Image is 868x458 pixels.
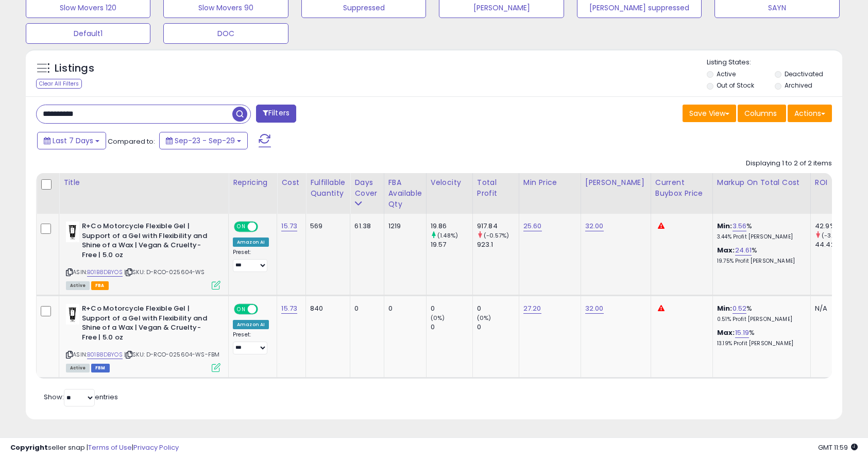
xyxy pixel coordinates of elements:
div: Min Price [523,177,576,188]
p: 3.44% Profit [PERSON_NAME] [717,233,803,241]
label: Out of Stock [717,81,754,90]
p: Listing States: [707,58,842,67]
div: FBA Available Qty [388,177,422,210]
div: 0 [477,323,519,332]
b: R+Co Motorcycle Flexible Gel | Support of a Gel with Flexibility and Shine of a Wax | Vegan & Cru... [82,222,207,262]
label: Active [717,70,736,78]
div: 0 [431,323,472,332]
small: (1.48%) [437,231,458,240]
span: All listings currently available for purchase on Amazon [66,364,90,372]
div: % [717,246,803,265]
span: OFF [257,305,273,314]
span: | SKU: D-RCO-025604-WS-FBM [124,350,219,359]
span: Last 7 Days [53,135,93,146]
span: OFF [257,223,273,231]
a: 27.20 [523,303,541,314]
div: 923.1 [477,240,519,249]
div: ROI [815,177,853,188]
small: (0%) [431,314,445,322]
a: 3.56 [733,221,747,231]
div: 42.9% [815,222,857,231]
span: Columns [744,108,777,118]
a: B01B8DBYOS [87,268,123,277]
div: Days Cover [354,177,379,199]
b: Max: [717,328,735,337]
th: The percentage added to the cost of goods (COGS) that forms the calculator for Min & Max prices. [712,173,810,214]
div: 0 [354,304,376,313]
div: 569 [310,222,342,231]
h5: Listings [55,61,94,76]
span: Sep-23 - Sep-29 [175,135,235,146]
div: Preset: [233,249,269,272]
small: (0%) [477,314,491,322]
div: Cost [281,177,301,188]
p: 0.51% Profit [PERSON_NAME] [717,316,803,323]
button: Filters [256,105,296,123]
div: Amazon AI [233,238,269,247]
div: 1219 [388,222,418,231]
a: 32.00 [585,303,604,314]
small: (-0.57%) [484,231,509,240]
div: [PERSON_NAME] [585,177,646,188]
div: 0 [477,304,519,313]
div: 61.38 [354,222,376,231]
span: ON [235,223,248,231]
div: Title [63,177,224,188]
div: ASIN: [66,304,220,371]
strong: Copyright [10,443,48,452]
div: Markup on Total Cost [717,177,806,188]
div: Preset: [233,331,269,354]
div: Total Profit [477,177,515,199]
div: Repricing [233,177,273,188]
p: 13.19% Profit [PERSON_NAME] [717,340,803,347]
span: FBM [91,364,110,372]
a: 0.52 [733,303,747,314]
div: 0 [431,304,472,313]
img: 31RYcdyJfZL._SL40_.jpg [66,304,79,325]
div: seller snap | | [10,443,179,453]
div: Amazon AI [233,320,269,329]
a: 25.60 [523,221,542,231]
div: % [717,222,803,241]
div: 19.86 [431,222,472,231]
button: DOC [163,23,288,44]
button: Actions [788,105,832,122]
a: Terms of Use [88,443,132,452]
div: 0 [388,304,418,313]
small: (-3.42%) [822,231,847,240]
div: Clear All Filters [36,79,82,89]
span: | SKU: D-RCO-025604-WS [124,268,205,276]
b: Min: [717,221,733,231]
label: Deactivated [785,70,823,78]
p: 19.75% Profit [PERSON_NAME] [717,258,803,265]
a: 32.00 [585,221,604,231]
b: Min: [717,303,733,313]
button: Sep-23 - Sep-29 [159,132,248,149]
img: 31RYcdyJfZL._SL40_.jpg [66,222,79,242]
a: B01B8DBYOS [87,350,123,359]
div: Velocity [431,177,468,188]
div: % [717,328,803,347]
button: Save View [683,105,736,122]
div: 44.42% [815,240,857,249]
div: N/A [815,304,849,313]
div: Current Buybox Price [655,177,708,199]
button: Columns [738,105,786,122]
span: Compared to: [108,137,155,146]
div: Displaying 1 to 2 of 2 items [746,159,832,168]
b: R+Co Motorcycle Flexible Gel | Support of a Gel with Flexibility and Shine of a Wax | Vegan & Cru... [82,304,207,345]
a: 15.19 [735,328,750,338]
button: Last 7 Days [37,132,106,149]
div: % [717,304,803,323]
a: Privacy Policy [133,443,179,452]
span: All listings currently available for purchase on Amazon [66,281,90,290]
a: 15.73 [281,303,297,314]
a: 24.61 [735,245,752,256]
a: 15.73 [281,221,297,231]
div: ASIN: [66,222,220,289]
div: 840 [310,304,342,313]
div: 917.84 [477,222,519,231]
span: ON [235,305,248,314]
b: Max: [717,245,735,255]
div: Fulfillable Quantity [310,177,346,199]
